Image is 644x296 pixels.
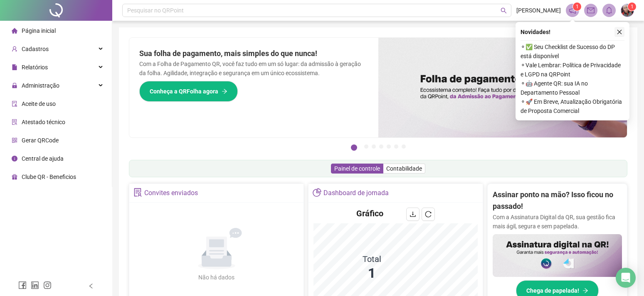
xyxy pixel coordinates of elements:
[621,4,634,17] img: 41088
[573,2,581,11] sup: 1
[616,268,636,288] div: Open Intercom Messenger
[43,281,52,289] span: instagram
[521,27,550,37] span: Novidades !
[12,137,17,143] span: qrcode
[356,208,383,219] h4: Gráfico
[576,4,579,10] span: 1
[133,188,142,197] span: solution
[493,189,622,213] h2: Assinar ponto na mão? Isso ficou no passado!
[501,7,507,14] span: search
[521,79,624,97] span: ⚬ 🤖 Agente QR: sua IA no Departamento Pessoal
[22,119,65,125] span: Atestado técnico
[139,81,238,102] button: Conheça a QRFolha agora
[22,100,56,107] span: Aceite de uso
[12,156,17,161] span: info-circle
[351,144,357,151] button: 1
[493,234,622,277] img: banner%2F02c71560-61a6-44d4-94b9-c8ab97240462.png
[178,273,255,282] div: Não há dados
[12,101,17,107] span: audit
[18,281,27,289] span: facebook
[587,7,595,14] span: mail
[31,281,39,289] span: linkedin
[617,29,622,35] span: close
[334,165,380,172] span: Painel de controle
[521,97,624,115] span: ⚬ 🚀 Em Breve, Atualização Obrigatória de Proposta Comercial
[516,6,561,15] span: [PERSON_NAME]
[569,7,576,14] span: notification
[425,211,432,218] span: reload
[12,46,17,52] span: user-add
[402,144,406,149] button: 7
[12,119,17,125] span: solution
[372,144,376,149] button: 3
[386,165,422,172] span: Contabilidade
[628,2,636,11] sup: Atualize o seu contato no menu Meus Dados
[139,48,368,59] h2: Sua folha de pagamento, mais simples do que nunca!
[22,64,48,71] span: Relatórios
[631,4,634,10] span: 1
[222,88,227,94] span: arrow-right
[378,38,627,137] img: banner%2F8d14a306-6205-4263-8e5b-06e9a85ad873.png
[144,186,198,200] div: Convites enviados
[521,42,624,61] span: ⚬ ✅ Seu Checklist de Sucesso do DP está disponível
[139,59,368,78] p: Com a Folha de Pagamento QR, você faz tudo em um só lugar: da admissão à geração da folha. Agilid...
[12,64,17,70] span: file
[12,28,17,34] span: home
[323,186,389,200] div: Dashboard de jornada
[150,87,218,96] span: Conheça a QRFolha agora
[379,144,383,149] button: 4
[394,144,398,149] button: 6
[364,144,368,149] button: 2
[22,46,49,52] span: Cadastros
[387,144,391,149] button: 5
[22,174,76,180] span: Clube QR - Beneficios
[582,288,588,294] span: arrow-right
[12,174,17,180] span: gift
[22,137,59,144] span: Gerar QRCode
[605,7,613,14] span: bell
[526,286,579,295] span: Chega de papelada!
[22,82,59,89] span: Administração
[22,27,56,34] span: Página inicial
[88,283,94,289] span: left
[521,61,624,79] span: ⚬ Vale Lembrar: Política de Privacidade e LGPD na QRPoint
[493,213,622,231] p: Com a Assinatura Digital da QR, sua gestão fica mais ágil, segura e sem papelada.
[410,211,416,218] span: download
[22,155,64,162] span: Central de ajuda
[12,83,17,88] span: lock
[313,188,321,197] span: pie-chart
